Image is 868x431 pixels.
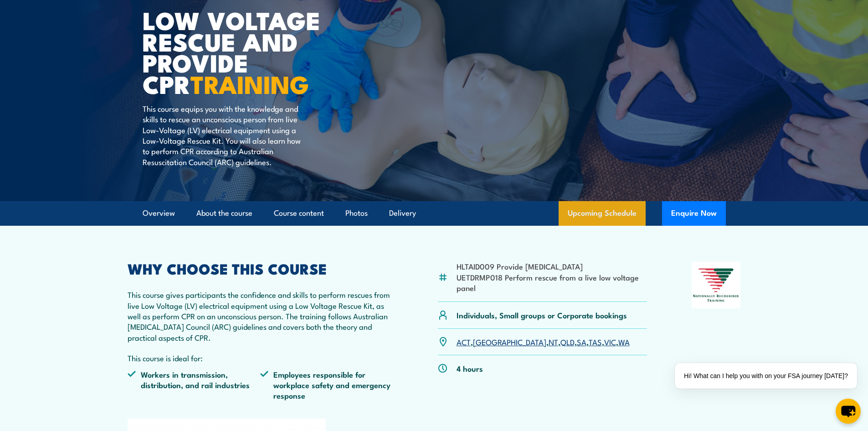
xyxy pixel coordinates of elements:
button: chat-button [836,399,861,424]
h1: Low Voltage Rescue and Provide CPR [143,9,368,94]
a: Photos [345,201,368,225]
h2: WHY CHOOSE THIS COURSE [128,262,394,275]
p: Individuals, Small groups or Corporate bookings [457,310,627,320]
a: ACT [457,336,471,347]
a: Delivery [389,201,416,225]
a: SA [577,336,586,347]
div: Hi! What can I help you with on your FSA journey [DATE]? [675,363,857,389]
li: Employees responsible for workplace safety and emergency response [260,369,393,401]
a: Overview [143,201,175,225]
p: This course equips you with the knowledge and skills to rescue an unconscious person from live Lo... [143,103,309,167]
button: Enquire Now [662,201,726,226]
a: WA [618,336,630,347]
a: [GEOGRAPHIC_DATA] [473,336,546,347]
a: Upcoming Schedule [559,201,646,226]
p: , , , , , , , [457,337,630,347]
p: This course gives participants the confidence and skills to perform rescues from live Low Voltage... [128,289,394,343]
li: Workers in transmission, distribution, and rail industries [128,369,261,401]
a: VIC [604,336,616,347]
a: NT [549,336,558,347]
p: 4 hours [457,363,483,374]
li: HLTAID009 Provide [MEDICAL_DATA] [457,261,647,271]
img: Nationally Recognised Training logo. [692,262,741,308]
a: TAS [589,336,602,347]
a: QLD [560,336,575,347]
li: UETDRMP018 Perform rescue from a live low voltage panel [457,272,647,293]
a: Course content [274,201,324,225]
p: This course is ideal for: [128,353,394,363]
a: About the course [196,201,252,225]
strong: TRAINING [190,64,309,102]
